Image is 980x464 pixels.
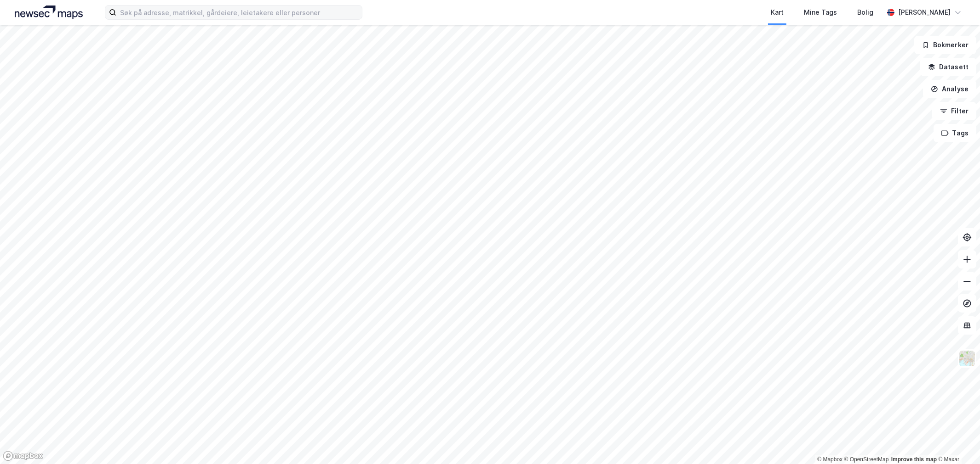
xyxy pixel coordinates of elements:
[934,420,980,464] iframe: Chat Widget
[934,420,980,464] div: Kontrollprogram for chat
[3,451,43,461] a: Mapbox homepage
[771,7,784,18] div: Kart
[914,36,976,54] button: Bokmerker
[844,456,889,463] a: OpenStreetMap
[932,102,976,120] button: Filter
[857,7,873,18] div: Bolig
[891,456,937,463] a: Improve this map
[920,58,976,76] button: Datasett
[958,350,976,367] img: Z
[116,6,362,19] input: Søk på adresse, matrikkel, gårdeiere, leietakere eller personer
[15,6,83,19] img: logo.a4113a55bc3d86da70a041830d287a7e.svg
[923,80,976,98] button: Analyse
[898,7,951,18] div: [PERSON_NAME]
[804,7,837,18] div: Mine Tags
[934,124,976,142] button: Tags
[817,456,842,463] a: Mapbox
